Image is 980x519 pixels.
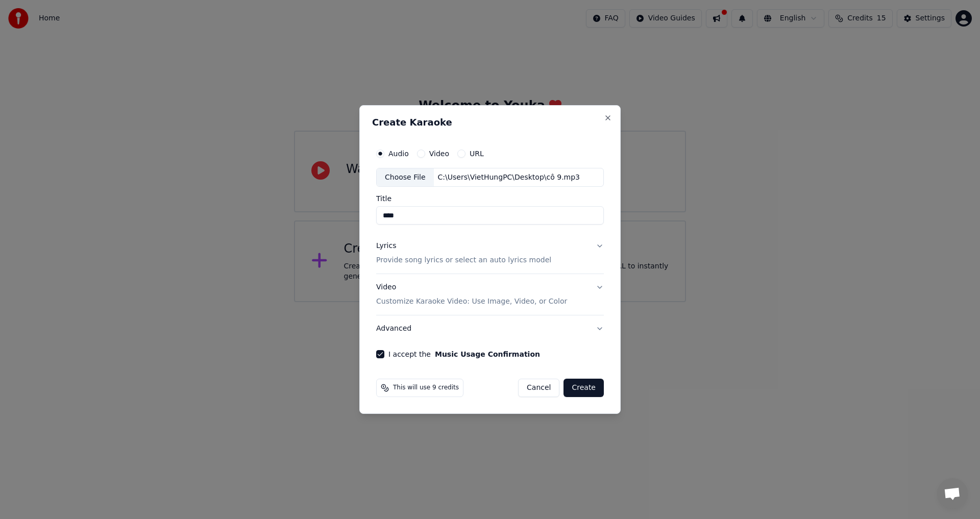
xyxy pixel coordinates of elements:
label: Title [376,195,604,203]
span: This will use 9 credits [393,384,459,392]
label: Audio [388,150,409,157]
button: Cancel [518,379,559,397]
div: Lyrics [376,241,396,252]
button: Advanced [376,315,604,342]
p: Customize Karaoke Video: Use Image, Video, or Color [376,296,567,307]
button: VideoCustomize Karaoke Video: Use Image, Video, or Color [376,275,604,315]
button: I accept the [435,351,540,358]
h2: Create Karaoke [372,118,608,127]
div: Choose File [377,168,434,187]
label: I accept the [388,351,540,358]
div: C:\Users\VietHungPC\Desktop\cô 9.mp3 [434,172,584,183]
button: Create [563,379,604,397]
p: Provide song lyrics or select an auto lyrics model [376,256,551,266]
label: URL [470,150,484,157]
label: Video [429,150,449,157]
button: LyricsProvide song lyrics or select an auto lyrics model [376,233,604,274]
div: Video [376,283,567,307]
